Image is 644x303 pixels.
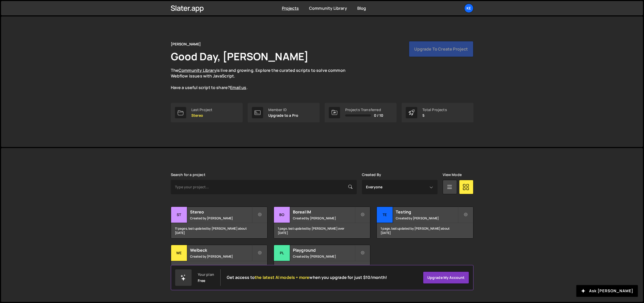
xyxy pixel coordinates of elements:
h2: Stereo [190,209,252,215]
h2: Boreal IM [293,209,355,215]
label: Created By [362,173,381,177]
a: Blog [357,5,366,11]
a: Community Library [309,5,347,11]
a: We Welbeck Created by [PERSON_NAME] 1 page, last updated by [PERSON_NAME] almost [DATE] [171,245,267,277]
h2: Get access to when you upgrade for just $10/month! [227,275,387,280]
div: Last Project [191,108,213,112]
div: 1 page, last updated by [PERSON_NAME] over [DATE] [274,223,370,238]
div: Member ID [268,108,299,112]
a: Email us [230,85,246,90]
div: Projects Transferred [345,108,383,112]
a: Ke [464,4,473,13]
h2: Playground [293,247,355,253]
a: Pl Playground Created by [PERSON_NAME] 1 page, last updated by [PERSON_NAME] about [DATE] [274,245,370,277]
label: View Mode [443,173,462,177]
button: Ask [PERSON_NAME] [576,285,638,297]
a: Last Project Stereo [171,103,243,122]
label: Search for a project [171,173,205,177]
p: Stereo [191,113,213,118]
div: 1 page, last updated by [PERSON_NAME] almost [DATE] [171,261,267,277]
a: Projects [282,5,299,11]
div: 11 pages, last updated by [PERSON_NAME] about [DATE] [171,223,267,238]
div: St [171,207,187,223]
small: Created by [PERSON_NAME] [190,254,252,259]
div: We [171,245,187,261]
input: Type your project... [171,180,357,194]
div: Free [198,279,205,283]
a: Community Library [179,67,216,73]
p: 5 [422,113,447,118]
a: Bo Boreal IM Created by [PERSON_NAME] 1 page, last updated by [PERSON_NAME] over [DATE] [274,207,370,239]
p: Upgrade to a Pro [268,113,299,118]
a: Te Testing Created by [PERSON_NAME] 1 page, last updated by [PERSON_NAME] about [DATE] [377,207,473,239]
div: Your plan [198,272,214,277]
div: [PERSON_NAME] [171,41,201,47]
h1: Good Day, [PERSON_NAME] [171,49,309,63]
small: Created by [PERSON_NAME] [293,254,355,259]
h2: Testing [396,209,458,215]
small: Created by [PERSON_NAME] [396,216,458,220]
p: The is live and growing. Explore the curated scripts to solve common Webflow issues with JavaScri... [171,67,355,91]
a: St Stereo Created by [PERSON_NAME] 11 pages, last updated by [PERSON_NAME] about [DATE] [171,207,267,239]
div: Pl [274,245,290,261]
small: Created by [PERSON_NAME] [293,216,355,220]
div: Total Projects [422,108,447,112]
h2: Welbeck [190,247,252,253]
span: 0 / 10 [374,113,383,118]
span: the latest AI models + more [255,275,309,280]
div: Bo [274,207,290,223]
div: Te [377,207,393,223]
div: 1 page, last updated by [PERSON_NAME] about [DATE] [274,261,370,277]
a: Upgrade my account [423,271,469,284]
small: Created by [PERSON_NAME] [190,216,252,220]
div: 1 page, last updated by [PERSON_NAME] about [DATE] [377,223,473,238]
